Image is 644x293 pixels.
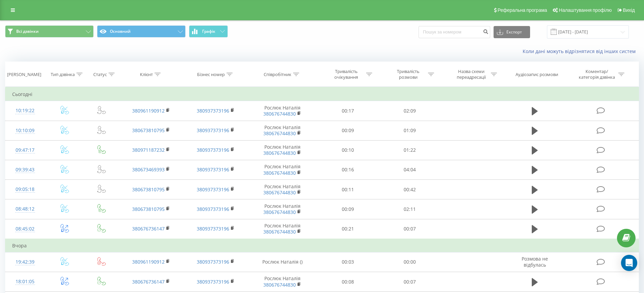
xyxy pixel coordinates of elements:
div: 08:48:12 [12,202,38,216]
td: 00:16 [317,160,379,179]
a: 380937373196 [197,127,229,133]
a: 380673810795 [132,206,165,212]
button: Експорт [494,26,530,38]
td: Рослюк Наталія [248,140,317,160]
a: 380676744830 [263,282,296,288]
button: Всі дзвінки [5,25,94,38]
div: [PERSON_NAME] [7,72,41,77]
a: 380676744830 [263,111,296,117]
td: 02:09 [379,101,441,121]
a: 380676736147 [132,278,165,285]
td: 00:09 [317,199,379,219]
div: 10:10:09 [12,124,38,137]
div: 09:39:43 [12,163,38,176]
td: 04:04 [379,160,441,179]
td: Рослюк Наталія [248,199,317,219]
a: 380961190912 [132,259,165,265]
td: 00:07 [379,272,441,292]
span: Реферальна програма [498,7,547,13]
a: 380676744830 [263,209,296,215]
td: 01:22 [379,140,441,160]
div: 09:47:17 [12,144,38,157]
span: Графік [202,29,215,34]
td: Вчора [5,239,639,252]
a: 380676744830 [263,228,296,235]
td: Рослюк Наталія [248,219,317,239]
a: 380937373196 [197,147,229,153]
div: 09:05:18 [12,183,38,196]
div: 18:01:05 [12,275,38,288]
div: Статус [93,72,107,77]
a: 380673469393 [132,166,165,173]
input: Пошук за номером [419,26,490,38]
td: 00:09 [317,121,379,140]
div: 08:45:02 [12,222,38,236]
a: Коли дані можуть відрізнятися вiд інших систем [523,48,639,54]
td: 00:07 [379,219,441,239]
a: 380961190912 [132,107,165,114]
button: Графік [189,25,228,38]
a: 380937373196 [197,225,229,232]
td: Сьогодні [5,88,639,101]
div: 10:19:22 [12,104,38,117]
td: 00:10 [317,140,379,160]
div: 19:42:39 [12,255,38,269]
div: Open Intercom Messenger [621,255,637,271]
a: 380676744830 [263,189,296,196]
td: 00:17 [317,101,379,121]
a: 380937373196 [197,278,229,285]
td: Рослюк Наталія [248,180,317,199]
a: 380937373196 [197,259,229,265]
td: Рослюк Наталія [248,101,317,121]
a: 380673810795 [132,127,165,133]
td: 02:11 [379,199,441,219]
td: 00:03 [317,252,379,272]
span: Розмова не відбулась [522,255,548,268]
td: 00:08 [317,272,379,292]
div: Назва схеми переадресації [453,69,489,80]
td: Рослюк Наталія [248,160,317,179]
a: 380937373196 [197,166,229,173]
span: Вихід [623,7,635,13]
div: Коментар/категорія дзвінка [577,69,617,80]
a: 380676736147 [132,225,165,232]
span: Всі дзвінки [16,29,39,34]
td: Рослюк Наталія () [248,252,317,272]
button: Основний [97,25,186,38]
td: 01:09 [379,121,441,140]
div: Тривалість очікування [328,69,364,80]
div: Тривалість розмови [390,69,426,80]
span: Налаштування профілю [559,7,612,13]
div: Аудіозапис розмови [516,72,558,77]
td: 00:00 [379,252,441,272]
td: Рослюк Наталія [248,272,317,292]
td: 00:42 [379,180,441,199]
a: 380937373196 [197,107,229,114]
a: 380937373196 [197,206,229,212]
a: 380673810795 [132,186,165,193]
td: 00:11 [317,180,379,199]
a: 380676744830 [263,150,296,156]
td: 00:21 [317,219,379,239]
div: Бізнес номер [197,72,225,77]
div: Тип дзвінка [51,72,75,77]
a: 380676744830 [263,170,296,176]
div: Співробітник [264,72,291,77]
div: Клієнт [140,72,153,77]
a: 380937373196 [197,186,229,193]
td: Рослюк Наталія [248,121,317,140]
a: 380676744830 [263,130,296,137]
a: 380971187232 [132,147,165,153]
